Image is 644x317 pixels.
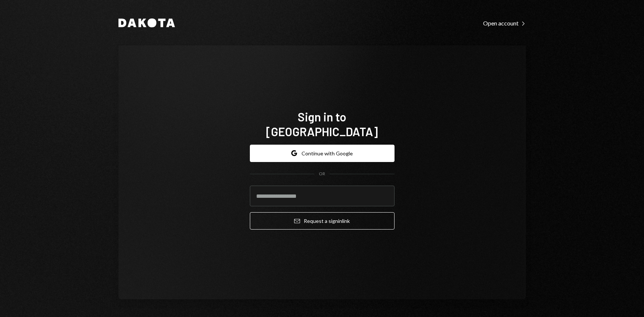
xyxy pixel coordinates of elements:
div: Open account [483,20,526,27]
button: Continue with Google [250,145,395,162]
a: Open account [483,19,526,27]
h1: Sign in to [GEOGRAPHIC_DATA] [250,109,395,139]
div: OR [319,171,325,177]
button: Request a signinlink [250,212,395,230]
